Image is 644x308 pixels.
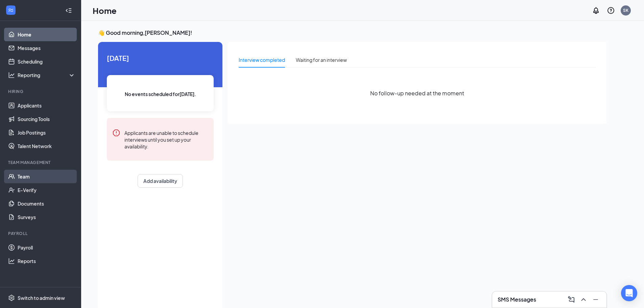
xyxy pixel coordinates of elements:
[18,112,75,126] a: Sourcing Tools
[7,7,14,14] svg: WorkstreamLogo
[621,285,637,301] div: Open Intercom Messenger
[592,6,600,15] svg: Notifications
[18,99,75,112] a: Applicants
[18,294,65,301] div: Switch to admin view
[296,56,347,64] div: Waiting for an interview
[18,126,75,139] a: Job Postings
[98,29,606,37] h3: 👋 Good morning, [PERSON_NAME] !
[579,295,588,304] svg: ChevronUp
[8,160,74,165] div: Team Management
[498,296,536,303] h3: SMS Messages
[8,89,74,94] div: Hiring
[239,56,285,64] div: Interview completed
[18,170,75,183] a: Team
[623,7,628,13] div: SK
[18,197,75,210] a: Documents
[590,294,601,305] button: Minimize
[592,295,600,304] svg: Minimize
[578,294,589,305] button: ChevronUp
[370,89,464,97] span: No follow-up needed at the moment
[18,183,75,197] a: E-Verify
[93,5,117,16] h1: Home
[107,53,214,63] span: [DATE]
[138,174,183,188] button: Add availability
[124,129,208,150] div: Applicants are unable to schedule interviews until you set up your availability.
[18,241,75,254] a: Payroll
[567,295,575,304] svg: ComposeMessage
[18,41,75,55] a: Messages
[8,231,74,236] div: Payroll
[18,72,76,78] div: Reporting
[18,55,75,68] a: Scheduling
[18,28,75,41] a: Home
[566,294,577,305] button: ComposeMessage
[607,6,615,15] svg: QuestionInfo
[18,139,75,153] a: Talent Network
[8,72,15,78] svg: Analysis
[8,294,15,301] svg: Settings
[65,7,72,14] svg: Collapse
[125,90,196,98] span: No events scheduled for [DATE] .
[18,254,75,268] a: Reports
[112,129,120,137] svg: Error
[18,210,75,224] a: Surveys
